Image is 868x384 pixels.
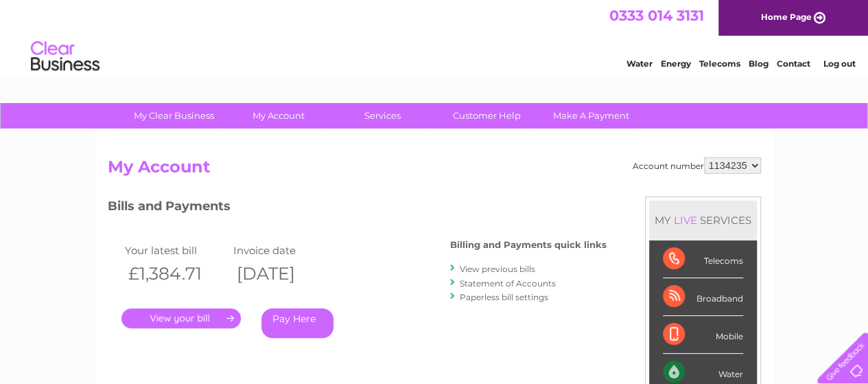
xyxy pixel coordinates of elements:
[230,241,339,260] td: Invoice date
[823,58,855,69] a: Log out
[535,103,648,128] a: Make A Payment
[749,58,769,69] a: Blog
[626,58,653,69] a: Water
[663,278,743,316] div: Broadband
[121,241,231,260] td: Your latest bill
[121,260,231,288] th: £1,384.71
[699,58,740,69] a: Telecoms
[671,214,700,227] div: LIVE
[777,58,810,69] a: Contact
[108,196,607,221] h3: Bills and Payments
[30,36,100,78] img: logo.png
[460,292,548,302] a: Paperless bill settings
[117,103,231,128] a: My Clear Business
[609,7,704,24] a: 0333 014 3131
[230,260,339,288] th: [DATE]
[261,308,333,338] a: Pay Here
[460,278,556,289] a: Statement of Accounts
[326,103,439,128] a: Services
[450,240,607,250] h4: Billing and Payments quick links
[663,240,743,278] div: Telecoms
[430,103,543,128] a: Customer Help
[663,316,743,354] div: Mobile
[222,103,335,128] a: My Account
[121,308,241,328] a: .
[649,201,757,240] div: MY SERVICES
[110,8,759,67] div: Clear Business is a trading name of Verastar Limited (registered in [GEOGRAPHIC_DATA] No. 3667643...
[460,264,535,274] a: View previous bills
[661,58,691,69] a: Energy
[108,157,761,183] h2: My Account
[633,157,761,174] div: Account number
